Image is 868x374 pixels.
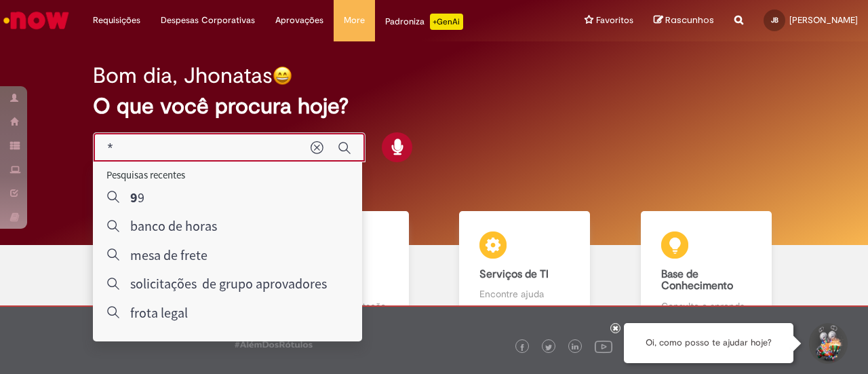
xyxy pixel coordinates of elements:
b: Serviços de TI [479,267,549,281]
a: Base de Conhecimento Consulte e aprenda [616,211,797,329]
div: Padroniza [385,14,463,30]
b: Base de Conhecimento [661,267,733,293]
span: Favoritos [596,14,633,27]
button: Iniciar Conversa de Suporte [807,323,848,364]
span: Rascunhos [665,14,714,26]
img: logo_footer_twitter.png [545,344,552,351]
span: Aprovações [275,14,323,27]
h2: O que você procura hoje? [93,94,774,118]
span: Despesas Corporativas [161,14,255,27]
img: logo_footer_youtube.png [595,337,612,355]
div: Oi, como posso te ajudar hoje? [624,323,793,363]
p: Encontre ajuda [479,287,570,301]
h2: Bom dia, Jhonatas [93,64,273,88]
img: logo_footer_linkedin.png [572,343,578,352]
span: JB [771,16,778,24]
img: ServiceNow [1,7,71,34]
span: More [344,14,365,27]
p: Consulte e aprenda [661,299,751,313]
a: Serviços de TI Encontre ajuda [434,211,616,329]
span: [PERSON_NAME] [789,14,858,26]
span: Requisições [93,14,140,27]
p: +GenAi [430,14,463,30]
img: happy-face.png [273,66,292,86]
img: logo_footer_facebook.png [519,344,526,351]
a: Tirar dúvidas Tirar dúvidas com Lupi Assist e Gen Ai [71,211,253,329]
a: Rascunhos [654,14,714,27]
